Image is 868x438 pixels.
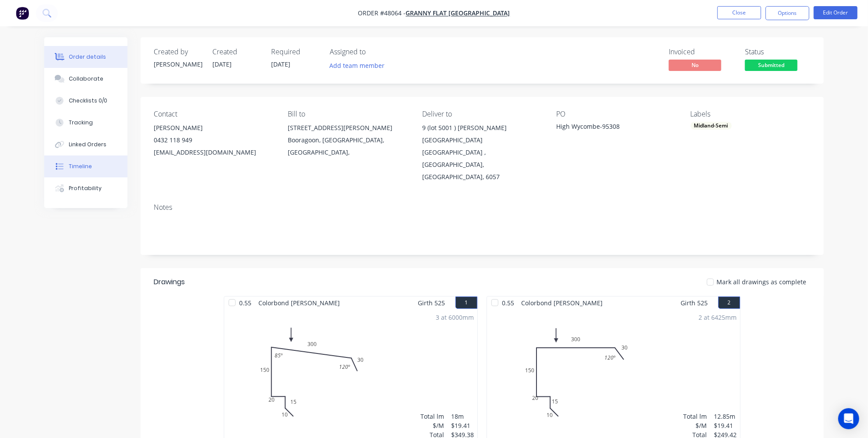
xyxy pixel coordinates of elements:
span: Mark all drawings as complete [716,277,806,286]
div: [PERSON_NAME] [154,122,274,134]
div: [EMAIL_ADDRESS][DOMAIN_NAME] [154,146,274,159]
div: Checklists 0/0 [69,97,107,105]
div: [PERSON_NAME] [154,60,202,69]
div: Collaborate [69,75,103,83]
div: [PERSON_NAME]0432 118 949[EMAIL_ADDRESS][DOMAIN_NAME] [154,122,274,159]
div: Timeline [69,162,92,170]
span: No [669,60,721,71]
span: 0.55 [498,297,518,309]
div: Notes [154,203,811,212]
div: $19.41 [451,421,474,430]
div: Total lm [420,412,444,421]
div: Required [271,48,319,56]
div: [STREET_ADDRESS][PERSON_NAME]Booragoon, [GEOGRAPHIC_DATA], [GEOGRAPHIC_DATA], [288,122,408,159]
a: Granny Flat [GEOGRAPHIC_DATA] [406,9,510,18]
button: Order details [44,46,127,68]
div: $19.41 [714,421,737,430]
div: [STREET_ADDRESS][PERSON_NAME] [288,122,408,134]
span: Colorbond [PERSON_NAME] [255,297,343,309]
div: Total lm [683,412,707,421]
div: PO [556,110,676,118]
div: $/M [683,421,707,430]
div: 12.85m [714,412,737,421]
button: Add team member [325,60,389,71]
div: 9 (lot 5001 ) [PERSON_NAME][GEOGRAPHIC_DATA] [422,122,542,146]
span: [DATE] [271,60,290,68]
img: Factory [16,7,29,20]
div: Drawings [154,277,185,287]
div: Labels [691,110,811,118]
div: High Wycombe-95308 [556,122,666,134]
div: 18m [451,412,474,421]
button: Options [766,6,809,20]
button: Collaborate [44,68,127,90]
div: 2 at 6425mm [699,313,737,322]
div: Bill to [288,110,408,118]
div: Profitability [69,184,102,192]
button: Checklists 0/0 [44,90,127,112]
div: Tracking [69,119,93,127]
button: 1 [455,297,477,309]
span: Order #48064 - [358,9,406,18]
button: Edit Order [814,6,857,19]
div: 9 (lot 5001 ) [PERSON_NAME][GEOGRAPHIC_DATA][GEOGRAPHIC_DATA] , [GEOGRAPHIC_DATA], [GEOGRAPHIC_DA... [422,122,542,183]
div: 3 at 6000mm [436,313,474,322]
div: Linked Orders [69,141,106,148]
span: Girth 525 [418,297,445,309]
div: Booragoon, [GEOGRAPHIC_DATA], [GEOGRAPHIC_DATA], [288,134,408,159]
button: Close [717,6,761,19]
div: Open Intercom Messenger [838,408,859,429]
button: Timeline [44,155,127,177]
div: Contact [154,110,274,118]
div: Created [212,48,261,56]
div: Invoiced [669,48,734,56]
div: $/M [420,421,444,430]
div: Deliver to [422,110,542,118]
button: 2 [718,297,740,309]
div: Midland-Semi [691,122,732,130]
button: Linked Orders [44,134,127,155]
span: 0.55 [236,297,255,309]
button: Submitted [745,60,797,73]
div: Assigned to [330,48,417,56]
span: [DATE] [212,60,232,68]
span: Submitted [745,60,797,71]
button: Add team member [330,60,389,71]
button: Profitability [44,177,127,199]
div: Order details [69,53,106,61]
div: Created by [154,48,202,56]
button: Tracking [44,112,127,134]
div: [GEOGRAPHIC_DATA] , [GEOGRAPHIC_DATA], [GEOGRAPHIC_DATA], 6057 [422,146,542,183]
div: 0432 118 949 [154,134,274,146]
span: Colorbond [PERSON_NAME] [518,297,606,309]
div: Status [745,48,811,56]
span: Girth 525 [681,297,708,309]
